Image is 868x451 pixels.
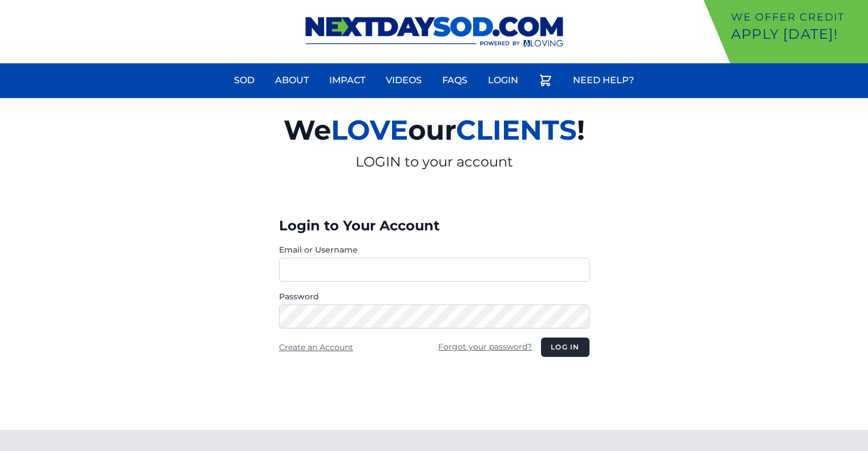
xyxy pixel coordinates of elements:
p: We offer Credit [731,9,863,25]
a: About [268,67,316,94]
a: Impact [322,67,372,94]
span: CLIENTS [456,113,577,147]
label: Password [279,291,590,302]
a: FAQs [435,67,474,94]
p: Apply [DATE]! [731,25,863,43]
h2: We our ! [151,107,717,153]
span: LOVE [331,113,408,147]
button: Log in [541,338,589,357]
a: Videos [379,67,429,94]
a: Login [481,67,525,94]
a: Sod [227,67,261,94]
a: Forgot your password? [438,342,532,352]
p: LOGIN to your account [151,153,717,171]
h3: Login to Your Account [279,217,590,235]
label: Email or Username [279,244,590,255]
a: Need Help? [566,67,641,94]
a: Create an Account [279,342,353,352]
